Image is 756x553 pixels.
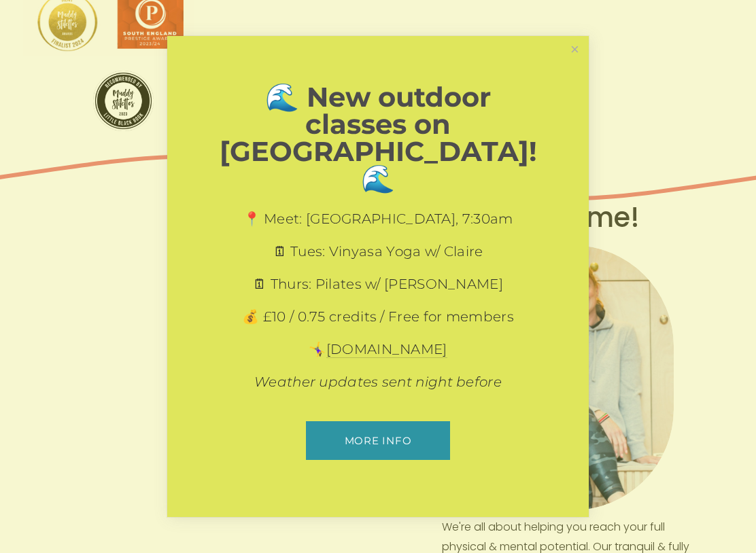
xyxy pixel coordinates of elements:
p: 🤸‍♀️ [215,340,541,359]
a: [DOMAIN_NAME] [326,341,447,358]
a: More info [306,421,449,460]
p: 🗓 Tues: Vinyasa Yoga w/ Claire [215,242,541,261]
p: 🗓 Thurs: Pilates w/ [PERSON_NAME] [215,274,541,293]
em: Weather updates sent night before [254,374,502,390]
h1: 🌊 New outdoor classes on [GEOGRAPHIC_DATA]! 🌊 [215,84,541,192]
p: 💰 £10 / 0.75 credits / Free for members [215,307,541,326]
p: 📍 Meet: [GEOGRAPHIC_DATA], 7:30am [215,209,541,228]
a: Close [563,38,587,62]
